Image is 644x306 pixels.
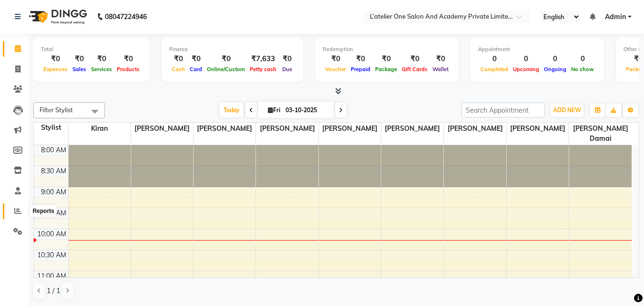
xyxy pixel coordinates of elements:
[89,53,114,64] div: ₹0
[478,53,511,64] div: 0
[105,3,147,30] b: 08047224946
[220,103,244,117] span: Today
[280,66,295,73] span: Due
[187,53,204,64] div: ₹0
[511,66,542,73] span: Upcoming
[569,123,632,145] span: [PERSON_NAME] Damai
[39,145,68,155] div: 8:00 AM
[47,286,60,296] span: 1 / 1
[24,3,90,30] img: logo
[247,66,279,73] span: Petty cash
[430,66,451,73] span: Wallet
[348,53,373,64] div: ₹0
[194,123,256,135] span: [PERSON_NAME]
[35,271,68,281] div: 11:00 AM
[373,53,399,64] div: ₹0
[283,103,330,117] input: 2025-10-03
[169,53,187,64] div: ₹0
[542,53,569,64] div: 0
[169,66,187,73] span: Cash
[279,53,296,64] div: ₹0
[348,66,373,73] span: Prepaid
[569,66,596,73] span: No show
[551,104,583,117] button: ADD NEW
[187,66,204,73] span: Card
[399,53,430,64] div: ₹0
[41,66,70,73] span: Expenses
[323,66,348,73] span: Voucher
[323,53,348,64] div: ₹0
[542,66,569,73] span: Ongoing
[41,45,142,53] div: Total
[247,53,279,64] div: ₹7,633
[169,45,296,53] div: Finance
[69,123,131,135] span: Kiran
[114,53,142,64] div: ₹0
[204,66,247,73] span: Online/Custom
[204,53,247,64] div: ₹0
[319,123,381,135] span: [PERSON_NAME]
[256,123,318,135] span: [PERSON_NAME]
[266,106,283,114] span: Fri
[553,106,581,114] span: ADD NEW
[444,123,506,135] span: [PERSON_NAME]
[569,53,596,64] div: 0
[35,250,68,260] div: 10:30 AM
[34,123,68,133] div: Stylist
[461,103,545,117] input: Search Appointment
[30,205,56,217] div: Reports
[40,106,73,114] span: Filter Stylist
[41,53,70,64] div: ₹0
[399,66,430,73] span: Gift Cards
[507,123,569,135] span: [PERSON_NAME]
[511,53,542,64] div: 0
[478,66,511,73] span: Completed
[35,229,68,239] div: 10:00 AM
[323,45,451,53] div: Redemption
[89,66,114,73] span: Services
[430,53,451,64] div: ₹0
[478,45,596,53] div: Appointment
[39,187,68,197] div: 9:00 AM
[70,66,89,73] span: Sales
[381,123,443,135] span: [PERSON_NAME]
[373,66,399,73] span: Package
[131,123,193,135] span: [PERSON_NAME]
[70,53,89,64] div: ₹0
[39,166,68,176] div: 8:30 AM
[114,66,142,73] span: Products
[605,12,626,22] span: Admin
